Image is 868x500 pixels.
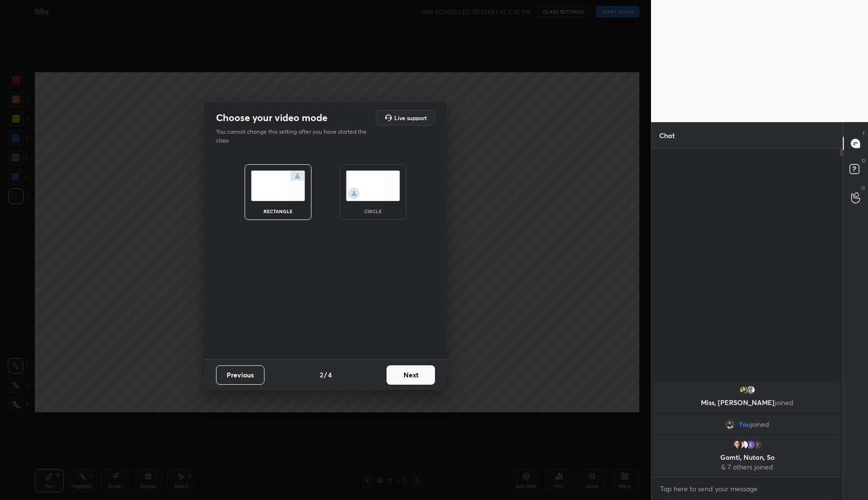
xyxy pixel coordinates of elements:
p: T [862,130,865,137]
img: normalScreenIcon.ae25ed63.svg [251,171,305,201]
img: 6a670953a35945af9a8f1fb9e1df757f.73032237_3 [746,440,756,450]
h5: Live support [394,115,427,121]
div: grid [651,379,843,477]
img: 86f8158428ef4076ad98ea9240575265.jpg [739,440,749,450]
p: You cannot change this setting after you have started the class [216,127,373,145]
p: G [861,184,865,191]
button: Previous [216,365,264,385]
img: ac15769c10034ba4b0ba1151199e52e4.file [725,420,735,429]
h4: / [324,370,327,380]
h4: 2 [320,370,323,380]
img: default.png [746,385,756,395]
img: circleScreenIcon.acc0effb.svg [346,171,400,201]
div: circle [354,209,392,214]
span: joined [750,421,769,428]
button: Next [387,365,435,385]
img: 995d39c99a1d46e88fdc3b07b8c73df4.jpg [739,385,749,395]
p: Gomti, Nutan, So [660,453,835,461]
img: 2eaeffcd87d64a8ebcf2a616a4c5c797.jpg [732,440,742,450]
h4: 4 [328,370,332,380]
p: Chat [651,123,682,148]
div: 7 [753,440,762,450]
h2: Choose your video mode [216,111,327,124]
div: rectangle [259,209,297,214]
span: joined [775,398,793,407]
span: You [739,421,750,428]
p: & 7 others joined [660,463,835,471]
p: Miss, [PERSON_NAME] [660,399,835,406]
p: D [862,157,865,164]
